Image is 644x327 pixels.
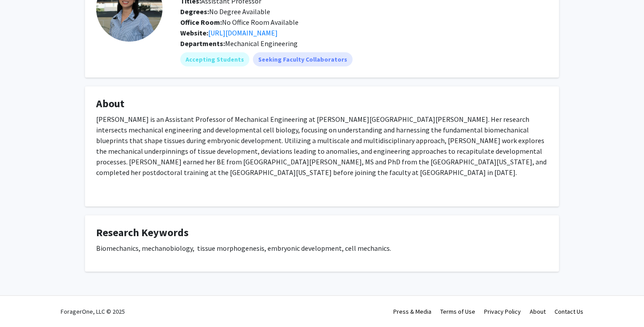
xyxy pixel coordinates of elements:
[96,97,548,110] h4: About
[484,308,521,315] a: Privacy Policy
[555,308,583,315] a: Contact Us
[61,296,125,327] div: ForagerOne, LLC © 2025
[253,52,353,66] mat-chip: Seeking Faculty Collaborators
[180,7,209,16] b: Degrees:
[225,39,298,48] span: Mechanical Engineering
[180,18,222,27] b: Office Room:
[180,39,225,48] b: Departments:
[96,114,548,178] p: [PERSON_NAME] is an Assistant Professor of Mechanical Engineering at [PERSON_NAME][GEOGRAPHIC_DAT...
[440,308,475,315] a: Terms of Use
[96,243,548,253] p: Biomechanics, mechanobiology, tissue morphogenesis, embryonic development, cell mechanics.
[180,28,208,37] b: Website:
[530,308,546,315] a: About
[180,7,270,16] span: No Degree Available
[208,28,278,37] a: Opens in a new tab
[180,18,299,27] span: No Office Room Available
[7,287,38,320] iframe: Chat
[96,226,548,239] h4: Research Keywords
[393,308,431,315] a: Press & Media
[180,52,249,66] mat-chip: Accepting Students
